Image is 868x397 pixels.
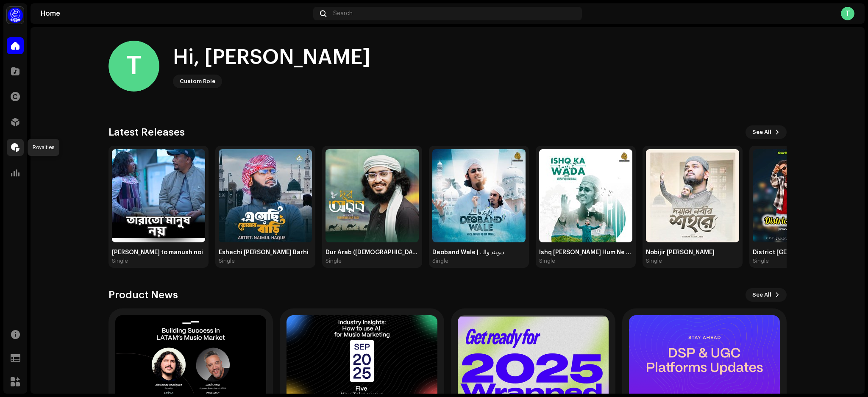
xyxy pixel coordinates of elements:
[646,249,739,256] div: Nobijir [PERSON_NAME]
[325,149,419,242] img: bbb393c2-b2ea-4e62-9ec1-eb550451c45d
[108,41,159,92] div: T
[539,149,632,242] img: de6754c3-5845-4488-8127-45f8f5972b89
[41,10,310,17] div: Home
[432,258,448,264] div: Single
[432,249,526,256] div: Deoband Wale | دیوبند والے
[752,286,771,303] span: See All
[112,249,205,256] div: [PERSON_NAME] to manush noi
[646,149,739,242] img: b78da190-b98f-4926-8532-46318a7f29cc
[180,76,215,86] div: Custom Role
[753,258,769,264] div: Single
[539,249,632,256] div: Ishq [PERSON_NAME] Hum Ne Pura Ay Rab e [PERSON_NAME] Kia
[646,258,662,264] div: Single
[333,10,353,17] span: Search
[219,249,312,256] div: Eshechi [PERSON_NAME] Barhi
[112,149,205,242] img: 7f93b8a2-5bdf-4ff2-907b-e7cda55df17a
[108,288,178,302] h3: Product News
[219,149,312,242] img: 511106ae-698a-4203-9fb2-fa0ee2931162
[539,258,555,264] div: Single
[325,258,342,264] div: Single
[325,249,419,256] div: Dur Arab ([DEMOGRAPHIC_DATA])
[746,125,787,139] button: See All
[752,124,771,141] span: See All
[746,288,787,302] button: See All
[753,149,846,242] img: 7882553e-cfda-411a-aeee-9f1f3236ff67
[753,249,846,256] div: District [GEOGRAPHIC_DATA]
[173,44,370,71] div: Hi, [PERSON_NAME]
[108,125,185,139] h3: Latest Releases
[7,7,24,24] img: a1dd4b00-069a-4dd5-89ed-38fbdf7e908f
[432,149,526,242] img: c0041143-7da8-4fcd-ab50-dbaa1f15e12f
[219,258,235,264] div: Single
[112,258,128,264] div: Single
[841,7,854,20] div: T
